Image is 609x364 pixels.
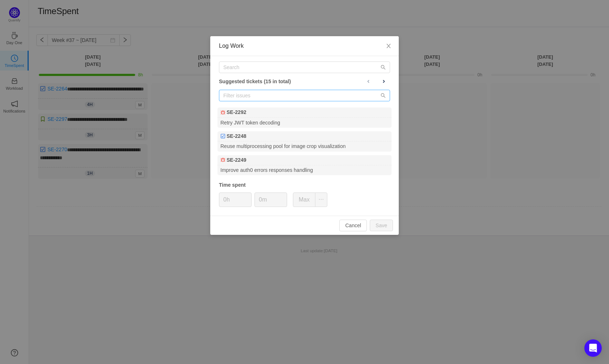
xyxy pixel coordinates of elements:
img: Bug [220,157,225,162]
div: Improve auth0 errors responses handling [217,165,391,175]
div: Time spent [219,181,390,189]
button: icon: ellipsis [315,192,327,207]
input: Search [219,62,390,73]
b: SE-2248 [227,132,246,140]
button: Save [370,220,393,231]
i: icon: close [386,43,391,49]
button: Max [293,192,315,207]
div: Retry JWT token decoding [217,118,391,127]
div: Reuse multiprocessing pool for image crop visualization [217,141,391,151]
div: Log Work [219,42,390,50]
div: Suggested tickets (15 in total) [219,77,390,86]
div: Open Intercom Messenger [584,339,602,357]
b: SE-2292 [227,109,246,116]
input: Filter issues [219,90,390,101]
b: SE-2249 [227,156,246,164]
img: Bug [220,110,225,115]
button: Cancel [339,220,367,231]
button: Close [378,36,399,56]
img: Task [220,134,225,139]
i: icon: search [381,65,386,70]
i: icon: search [381,93,386,98]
